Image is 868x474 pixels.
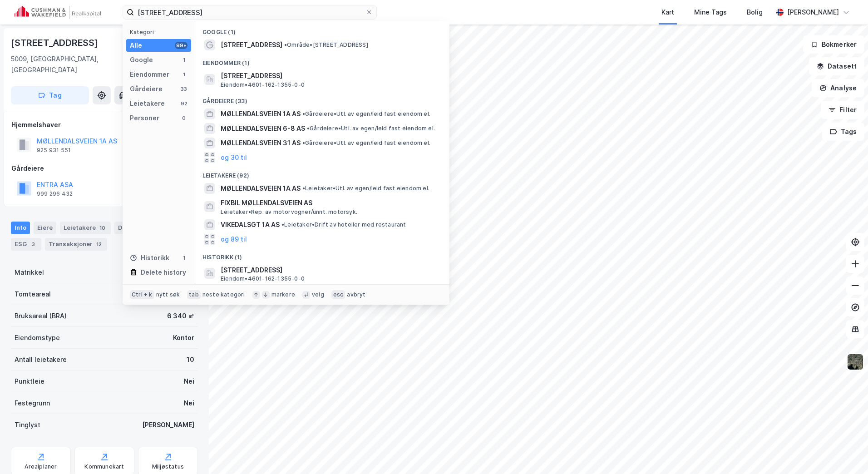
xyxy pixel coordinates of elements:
div: 999 296 432 [37,190,73,197]
div: 6 340 ㎡ [167,311,194,321]
div: [PERSON_NAME] [142,420,194,430]
span: Gårdeiere • Utl. av egen/leid fast eiendom el. [302,139,430,147]
div: 92 [180,100,187,107]
div: Leietakere [60,222,111,234]
div: Alle [130,40,142,51]
span: Gårdeiere • Utl. av egen/leid fast eiendom el. [302,110,430,118]
div: 1 [180,254,187,262]
div: esc [331,290,345,299]
span: • [302,185,305,192]
div: Mine Tags [694,7,727,18]
span: • [281,221,284,228]
div: Leietakere [130,98,165,109]
div: Eiendommer [130,69,169,80]
div: Hjemmelshaver [11,119,197,130]
div: 925 931 551 [37,147,71,154]
div: avbryt [347,291,365,298]
div: Kontrollprogram for chat [823,430,868,474]
button: Bokmerker [803,35,864,54]
span: MØLLENDALSVEIEN 1A AS [221,183,301,194]
div: Eiendomstype [15,332,60,343]
input: Søk på adresse, matrikkel, gårdeiere, leietakere eller personer [134,5,365,19]
span: [STREET_ADDRESS] [221,39,282,50]
span: Område • [STREET_ADDRESS] [284,41,368,49]
div: nytt søk [156,291,180,298]
div: Tinglyst [15,420,40,430]
div: [PERSON_NAME] [787,7,839,18]
div: Eiere [34,222,56,234]
span: • [284,41,287,48]
div: 3 [29,240,38,249]
div: Antall leietakere [15,354,67,365]
div: Google [130,54,153,65]
div: Miljøstatus [152,463,184,470]
img: 9k= [847,353,864,370]
div: 5009, [GEOGRAPHIC_DATA], [GEOGRAPHIC_DATA] [11,54,125,75]
span: Gårdeiere • Utl. av egen/leid fast eiendom el. [307,125,435,132]
span: [STREET_ADDRESS] [221,70,439,81]
span: Eiendom • 4601-162-1355-0-0 [221,81,305,89]
div: tab [187,290,201,299]
span: • [302,110,305,117]
div: Nei [184,398,194,409]
div: Kategori [130,29,191,35]
img: cushman-wakefield-realkapital-logo.202ea83816669bd177139c58696a8fa1.svg [15,6,101,19]
button: Tag [11,86,89,104]
span: Leietaker • Utl. av egen/leid fast eiendom el. [302,185,429,192]
div: Bruksareal (BRA) [15,311,67,321]
div: Gårdeiere [11,163,197,174]
div: Google (1) [195,21,449,38]
div: Eiendommer (1) [195,52,449,69]
span: VIKEDALSGT 1A AS [221,219,280,230]
button: og 89 til [221,234,247,245]
div: Historikk (1) [195,247,449,263]
span: • [302,139,305,146]
div: Bolig [747,7,763,18]
iframe: Chat Widget [823,430,868,474]
div: 99+ [175,42,187,49]
button: Analyse [812,79,864,97]
div: Delete history [141,267,186,278]
button: Filter [821,101,864,119]
div: 33 [180,85,187,93]
div: 12 [94,240,104,249]
div: Kart [661,7,674,18]
div: Punktleie [15,376,44,387]
div: Info [11,222,30,234]
div: Historikk [130,252,169,263]
span: [STREET_ADDRESS] [221,265,439,276]
div: markere [271,291,295,298]
div: ESG [11,238,41,251]
div: Arealplaner [25,463,57,470]
div: 1 [180,56,187,64]
div: Leietakere (92) [195,165,449,181]
div: Gårdeiere (33) [195,90,449,107]
button: Tags [822,123,864,141]
span: MØLLENDALSVEIEN 6-8 AS [221,123,305,134]
div: Kontor [173,332,194,343]
span: MØLLENDALSVEIEN 31 AS [221,138,301,148]
div: Nei [184,376,194,387]
div: Datasett [114,222,160,234]
div: Personer [130,113,159,123]
div: Kommunekart [84,463,124,470]
div: 0 [180,114,187,122]
span: Leietaker • Rep. av motorvogner/unnt. motorsyk. [221,208,357,216]
div: Tomteareal [15,289,51,300]
div: Gårdeiere [130,84,163,94]
span: MØLLENDALSVEIEN 1A AS [221,109,301,119]
div: Ctrl + k [130,290,154,299]
span: Eiendom • 4601-162-1355-0-0 [221,275,305,282]
div: Festegrunn [15,398,50,409]
div: [STREET_ADDRESS] [11,35,100,50]
div: Matrikkel [15,267,44,278]
span: FIXBIL MØLLENDALSVEIEN AS [221,197,439,208]
div: 10 [98,223,107,232]
div: velg [312,291,324,298]
div: Transaksjoner [45,238,107,251]
span: Leietaker • Drift av hoteller med restaurant [281,221,406,228]
div: neste kategori [202,291,245,298]
button: og 30 til [221,152,247,163]
div: 10 [187,354,194,365]
div: 1 [180,71,187,78]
